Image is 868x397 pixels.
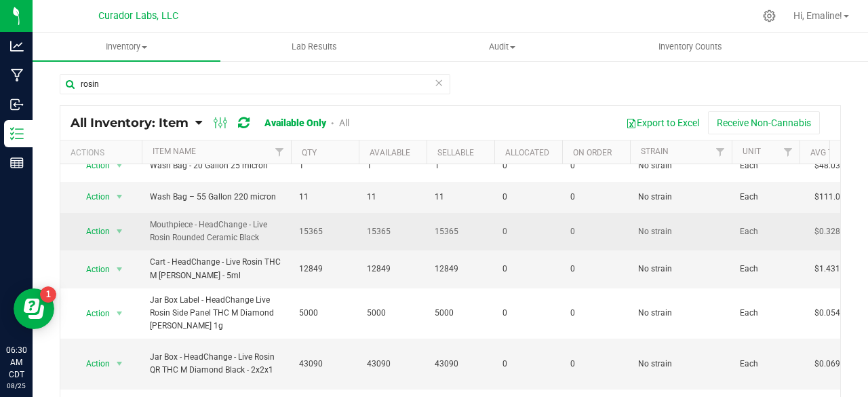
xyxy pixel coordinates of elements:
inline-svg: Inventory [10,127,24,140]
span: Action [74,156,111,175]
span: 11 [435,191,486,204]
span: 43090 [367,358,418,371]
span: $48.03000 [808,156,861,176]
span: Each [740,191,791,204]
a: Available [370,148,410,157]
span: Hi, Emaline! [793,10,842,21]
span: 0 [502,159,554,172]
span: No strain [638,191,724,204]
inline-svg: Inbound [10,98,24,111]
span: Each [740,225,791,238]
span: Action [74,354,111,373]
span: Mouthpiece - HeadChange - Live Rosin Rounded Ceramic Black [150,219,283,244]
span: 0 [570,159,622,172]
a: Strain [641,147,669,156]
span: select [111,187,128,206]
span: No strain [638,225,724,238]
span: 0 [502,307,554,320]
span: 11 [367,191,418,204]
span: 15365 [367,225,418,238]
span: select [111,304,128,323]
span: Wash Bag - 20 Gallon 25 micron [150,159,283,172]
span: Jar Box - HeadChange - Live Rosin QR THC M Diamond Black - 2x2x1 [150,351,283,377]
span: 0 [502,263,554,276]
span: Action [74,222,111,241]
button: Export to Excel [617,111,708,134]
inline-svg: Analytics [10,39,24,53]
span: No strain [638,263,724,276]
span: All Inventory: Item [71,115,189,130]
a: Filter [777,140,800,164]
span: 0 [502,191,554,204]
span: 15365 [435,225,486,238]
span: 12849 [299,263,351,276]
span: select [111,222,128,241]
span: Each [740,358,791,371]
span: 1 [367,159,418,172]
a: All Inventory: Item [71,115,195,130]
span: 0 [502,358,554,371]
span: Inventory Counts [640,41,741,53]
span: Audit [409,41,595,53]
span: Wash Bag – 55 Gallon 220 micron [150,191,283,204]
span: Cart - HeadChange - Live Rosin THC M [PERSON_NAME] - 5ml [150,256,283,282]
a: Inventory Counts [597,33,785,61]
span: No strain [638,307,724,320]
span: Jar Box Label - HeadChange Live Rosin Side Panel THC M Diamond [PERSON_NAME] 1g [150,294,283,333]
a: All [339,117,349,128]
span: 0 [502,225,554,238]
span: Lab Results [273,41,355,53]
span: $0.05451 [808,303,856,323]
span: 0 [570,307,622,320]
span: 0 [570,358,622,371]
p: 06:30 AM CDT [6,344,26,381]
span: 0 [570,225,622,238]
span: select [111,260,128,279]
p: 08/25 [6,381,26,391]
span: 43090 [299,358,351,371]
span: 1 [435,159,486,172]
span: Each [740,263,791,276]
a: Available Only [264,117,326,128]
span: 5000 [299,307,351,320]
span: 1 [299,159,351,172]
div: Actions [71,148,136,157]
iframe: Resource center unread badge [40,286,56,303]
a: Allocated [505,148,549,157]
span: 12849 [367,263,418,276]
span: 0 [570,263,622,276]
a: Item Name [153,147,196,156]
span: Action [74,187,111,206]
span: 12849 [435,263,486,276]
span: Action [74,304,111,323]
span: 5000 [435,307,486,320]
span: 0 [570,191,622,204]
span: $1.43133 [808,259,856,279]
a: Lab Results [220,33,408,61]
span: No strain [638,159,724,172]
inline-svg: Reports [10,156,24,170]
iframe: Resource center [14,288,54,329]
input: Search Item Name, Retail Display Name, SKU, Part Number... [60,74,450,94]
span: $0.32867 [808,222,856,242]
a: Sellable [437,148,474,157]
a: On Order [573,148,612,157]
inline-svg: Manufacturing [10,69,24,82]
span: Each [740,307,791,320]
div: Manage settings [761,10,778,22]
span: No strain [638,358,724,371]
span: 5000 [367,307,418,320]
span: 11 [299,191,351,204]
a: Filter [269,140,291,164]
span: Inventory [33,41,220,53]
span: 15365 [299,225,351,238]
span: select [111,156,128,175]
a: Unit [743,147,761,156]
a: Audit [408,33,596,61]
span: select [111,354,128,373]
button: Receive Non-Cannabis [708,111,820,134]
span: Each [740,159,791,172]
a: Inventory [33,33,220,61]
span: 43090 [435,358,486,371]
